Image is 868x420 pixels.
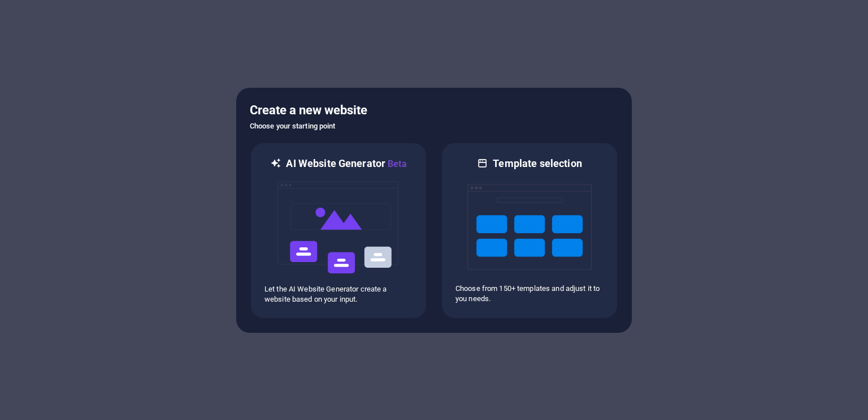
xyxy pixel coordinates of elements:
h5: Create a new website [250,101,618,119]
div: Template selectionChoose from 150+ templates and adjust it to you needs. [441,142,618,319]
img: ai [276,171,401,284]
h6: Choose your starting point [250,119,618,133]
p: Choose from 150+ templates and adjust it to you needs. [455,284,604,304]
h6: AI Website Generator [286,157,406,171]
p: Let the AI Website Generator create a website based on your input. [264,284,413,305]
h6: Template selection [493,157,581,170]
div: AI Website GeneratorBetaaiLet the AI Website Generator create a website based on your input. [250,142,427,319]
span: Beta [385,158,407,169]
